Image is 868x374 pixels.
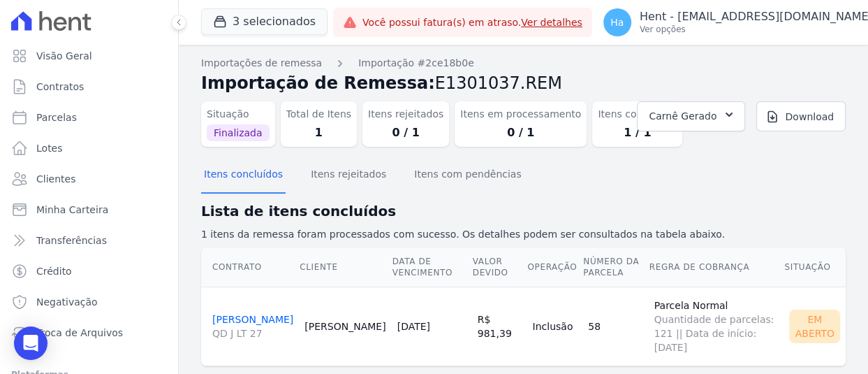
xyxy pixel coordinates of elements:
[472,247,527,287] th: Valor devido
[6,73,172,101] a: Contratos
[201,71,846,96] h2: Importação de Remessa:
[36,264,72,278] span: Crédito
[649,108,716,125] span: Carnê Gerado
[36,172,75,186] span: Clientes
[36,203,108,217] span: Minha Carteira
[286,107,352,122] dt: Total de Itens
[598,124,677,141] dd: 1 / 1
[36,141,63,155] span: Lotes
[756,101,846,131] a: Download
[201,56,322,71] a: Importações de remessa
[358,56,474,71] a: Importação #2ce18b0e
[460,124,581,141] dd: 0 / 1
[6,103,172,131] a: Parcelas
[207,124,270,141] span: Finalizada
[654,312,779,354] span: Quantidade de parcelas: 121 || Data de início: [DATE]
[286,124,352,141] dd: 1
[411,157,524,194] button: Itens com pendências
[637,101,745,131] button: Carnê Gerado
[789,310,840,343] div: Em Aberto
[6,257,172,285] a: Crédito
[649,247,784,287] th: Regra de Cobrança
[299,247,391,287] th: Cliente
[368,107,443,122] dt: Itens rejeitados
[36,233,107,247] span: Transferências
[6,134,172,162] a: Lotes
[308,157,389,194] button: Itens rejeitados
[582,247,648,287] th: Número da Parcela
[36,80,84,94] span: Contratos
[212,314,293,340] a: [PERSON_NAME]QD J LT 27
[784,247,846,287] th: Situação
[362,15,582,30] span: Você possui fatura(s) em atraso.
[36,295,98,309] span: Negativação
[598,107,677,122] dt: Itens concluídos
[582,287,648,366] td: 58
[392,287,472,366] td: [DATE]
[527,287,582,366] td: Inclusão
[6,196,172,224] a: Minha Carteira
[472,287,527,366] td: R$ 981,39
[36,110,77,124] span: Parcelas
[14,326,47,360] div: Open Intercom Messenger
[207,107,270,122] dt: Situação
[201,157,286,194] button: Itens concluídos
[201,56,846,71] nav: Breadcrumb
[299,287,391,366] td: [PERSON_NAME]
[521,17,582,28] a: Ver detalhes
[460,107,581,122] dt: Itens em processamento
[6,165,172,193] a: Clientes
[435,73,562,93] span: E1301037.REM
[201,8,328,35] button: 3 selecionados
[201,201,846,222] h2: Lista de itens concluídos
[6,226,172,254] a: Transferências
[36,49,92,63] span: Visão Geral
[201,247,299,287] th: Contrato
[36,326,123,340] span: Troca de Arquivos
[649,287,784,366] td: Parcela Normal
[610,17,624,27] span: Ha
[368,124,443,141] dd: 0 / 1
[201,227,846,242] p: 1 itens da remessa foram processados com sucesso. Os detalhes podem ser consultados na tabela aba...
[6,288,172,316] a: Negativação
[6,42,172,70] a: Visão Geral
[6,319,172,347] a: Troca de Arquivos
[212,326,293,340] span: QD J LT 27
[392,247,472,287] th: Data de Vencimento
[527,247,582,287] th: Operação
